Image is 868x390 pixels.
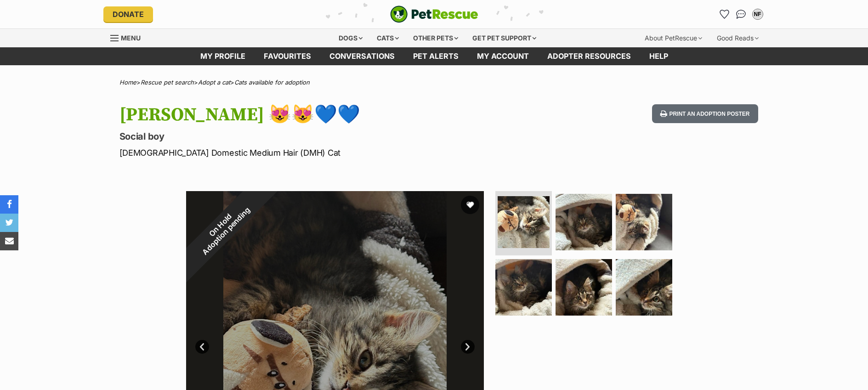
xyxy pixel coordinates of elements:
[638,29,709,47] div: About PetRescue
[103,6,153,22] a: Donate
[255,47,320,65] a: Favourites
[119,147,508,159] p: [DEMOGRAPHIC_DATA] Domestic Medium Hair (DMH) Cat
[753,10,762,19] div: NF
[110,29,147,45] a: Menu
[119,104,508,125] h1: [PERSON_NAME] 😻😻💙💙
[616,194,672,250] img: Photo of Larry 😻😻💙💙
[461,340,475,354] a: Next
[320,47,404,65] a: conversations
[556,259,612,316] img: Photo of Larry 😻😻💙💙
[616,259,672,316] img: Photo of Larry 😻😻💙💙
[119,79,136,86] a: Home
[162,167,284,289] div: On Hold
[119,130,508,143] p: Social boy
[96,79,772,86] div: > > >
[640,47,677,65] a: Help
[495,259,552,316] img: Photo of Larry 😻😻💙💙
[234,79,310,86] a: Cats available for adoption
[736,10,746,19] img: chat-41dd97257d64d25036548639549fe6c8038ab92f7586957e7f3b1b290dea8141.svg
[466,29,543,47] div: Get pet support
[332,29,369,47] div: Dogs
[198,79,230,86] a: Adopt a cat
[191,47,255,65] a: My profile
[652,104,758,123] button: Print an adoption poster
[141,79,194,86] a: Rescue pet search
[734,7,749,22] a: Conversations
[498,196,550,248] img: Photo of Larry 😻😻💙💙
[461,196,479,214] button: favourite
[717,7,765,22] ul: Account quick links
[468,47,538,65] a: My account
[407,29,465,47] div: Other pets
[390,6,478,23] img: logo-cat-932fe2b9b8326f06289b0f2fb663e598f794de774fb13d1741a6617ecf9a85b4.svg
[370,29,405,47] div: Cats
[121,34,141,42] span: Menu
[710,29,765,47] div: Good Reads
[717,7,732,22] a: Favourites
[404,47,468,65] a: Pet alerts
[197,202,255,261] span: Adoption pending
[750,7,765,22] button: My account
[195,340,209,354] a: Prev
[538,47,640,65] a: Adopter resources
[556,194,612,250] img: Photo of Larry 😻😻💙💙
[390,6,478,23] a: PetRescue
